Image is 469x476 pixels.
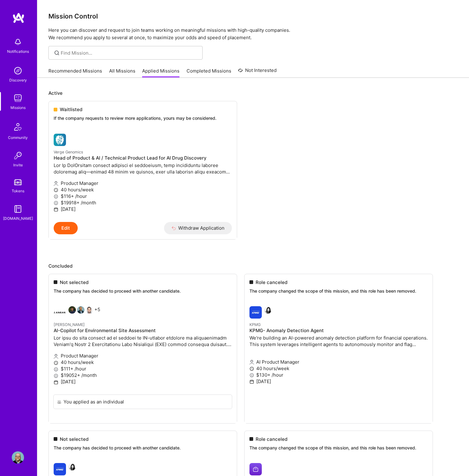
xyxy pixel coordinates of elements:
div: Invite [13,162,23,168]
a: All Missions [109,68,135,78]
button: Withdraw Application [164,222,232,234]
img: bell [12,36,24,48]
p: Active [48,90,458,96]
a: Recommended Missions [48,68,102,78]
div: [DOMAIN_NAME] [3,215,33,222]
p: $19918+ /month [54,199,232,206]
div: Tokens [12,188,24,194]
input: Find Mission... [61,50,198,56]
i: icon MoneyGray [54,201,58,205]
p: If the company requests to review more applications, yours may be considered. [54,115,232,121]
a: Applied Missions [142,68,179,78]
div: Discovery [9,77,27,83]
span: Waitlisted [60,106,82,113]
p: 40 hours/week [54,186,232,193]
button: Edit [54,222,78,234]
img: tokens [14,179,22,185]
img: Invite [12,149,24,162]
p: [DATE] [54,206,232,212]
img: User Avatar [12,451,24,464]
p: Here you can discover and request to join teams working on meaningful missions with high-quality ... [48,27,458,41]
i: icon SearchGrey [53,49,60,56]
img: guide book [12,203,24,215]
i: icon Clock [54,188,58,192]
a: Not Interested [238,67,277,78]
p: Lor Ip DolOrsitam consect adipisci el seddoeiusm, temp incididuntu laboree doloremag aliq—enimad ... [54,162,232,175]
h3: Mission Control [48,12,458,20]
div: Missions [10,104,26,111]
img: logo [12,12,25,23]
img: discovery [12,65,24,77]
div: Community [8,134,28,141]
a: Completed Missions [187,68,231,78]
h4: Head of Product & AI / Technical Product Lead for AI Drug Discovery [54,155,232,161]
i: icon Applicant [54,181,58,186]
p: Product Manager [54,180,232,186]
a: Verge Genomics company logoVerge GenomicsHead of Product & AI / Technical Product Lead for AI Dru... [49,129,237,222]
i: icon Calendar [54,207,58,212]
img: Community [10,119,25,134]
p: $116+ /hour [54,193,232,199]
img: teamwork [12,92,24,104]
img: Verge Genomics company logo [54,134,66,146]
p: Concluded [48,263,458,269]
i: icon MoneyGray [54,194,58,199]
div: Notifications [7,48,29,55]
a: User Avatar [10,451,26,464]
small: Verge Genomics [54,150,83,154]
